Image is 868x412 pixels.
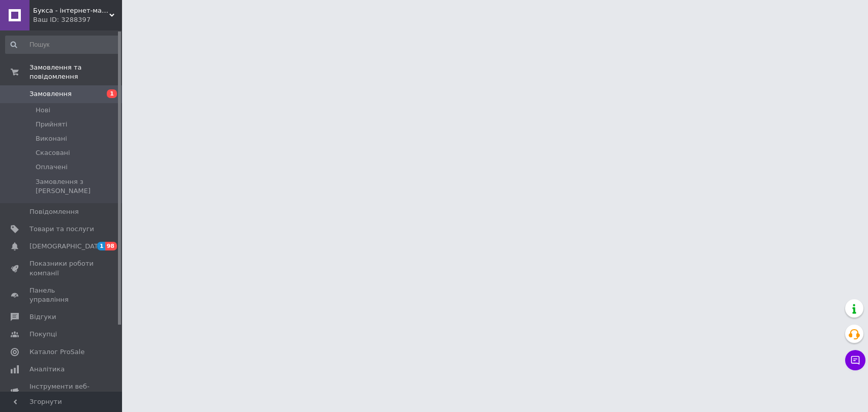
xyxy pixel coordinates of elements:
span: Скасовані [36,148,70,157]
span: Показники роботи компанії [29,259,94,277]
span: Відгуки [29,312,56,322]
span: Аналітика [29,365,65,374]
span: Замовлення та повідомлення [29,63,122,81]
span: Панель управління [29,286,94,304]
span: Виконані [36,134,67,143]
input: Пошук [5,36,119,54]
span: 98 [105,242,117,250]
span: 1 [97,242,105,250]
span: Повідомлення [29,207,79,216]
span: Букса - інтернет-магазин книг, товарів для дітей та подарунків [33,6,109,15]
button: Чат з покупцем [845,350,865,370]
span: Інструменти веб-майстра та SEO [29,382,94,400]
span: 1 [107,89,117,98]
span: Нові [36,106,50,115]
span: Замовлення [29,89,72,99]
span: Оплачені [36,163,68,172]
span: Товари та послуги [29,225,94,234]
span: Покупці [29,330,57,339]
span: Прийняті [36,120,67,129]
span: Замовлення з [PERSON_NAME] [36,177,118,196]
span: [DEMOGRAPHIC_DATA] [29,242,105,251]
span: Каталог ProSale [29,347,84,357]
div: Ваш ID: 3288397 [33,15,122,24]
